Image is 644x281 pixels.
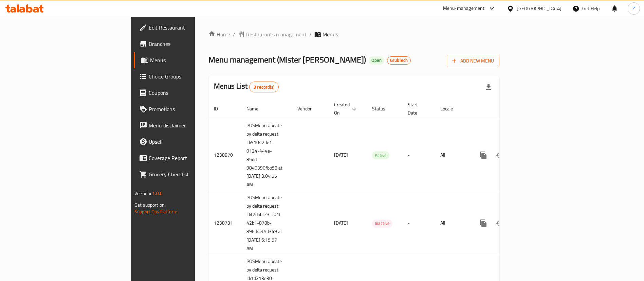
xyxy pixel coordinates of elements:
span: Created On [334,101,358,117]
span: Version: [134,189,151,198]
span: [DATE] [334,218,348,227]
a: Restaurants management [238,30,307,38]
td: POSMenu Update by delta request Id:f2dbbf23-c01f-42b1-878b-896d4ef5d349 at [DATE] 6:15:57 AM [241,191,292,255]
div: Menu-management [443,4,485,13]
span: 3 record(s) [250,84,278,90]
td: - [402,119,435,191]
span: Menus [150,56,233,64]
span: Menu management ( Mister [PERSON_NAME] ) [208,52,366,67]
span: Locale [440,105,462,113]
span: Choice Groups [149,72,233,81]
a: Edit Restaurant [134,19,239,36]
span: Add New Menu [452,57,494,65]
a: Promotions [134,101,239,117]
li: / [309,30,312,38]
span: Vendor [297,105,320,113]
td: - [402,191,435,255]
div: [GEOGRAPHIC_DATA] [517,5,562,12]
div: Open [369,56,384,65]
button: Change Status [492,147,508,163]
span: Branches [149,40,233,48]
span: Menu disclaimer [149,121,233,129]
th: Actions [470,99,546,119]
span: Z [632,5,635,12]
td: All [435,119,470,191]
span: Active [372,152,389,159]
span: GrubTech [387,57,410,63]
span: Menus [323,30,338,38]
a: Upsell [134,134,239,150]
span: Start Date [408,101,427,117]
span: Restaurants management [246,30,307,38]
div: Total records count [249,82,279,92]
h2: Menus List [214,81,279,92]
button: Change Status [492,215,508,231]
a: Branches [134,36,239,52]
span: Coverage Report [149,154,233,162]
a: Menus [134,52,239,68]
span: 1.0.0 [152,189,163,198]
a: Grocery Checklist [134,166,239,182]
span: Promotions [149,105,233,113]
span: Edit Restaurant [149,23,233,32]
td: POSMenu Update by delta request Id:91042de1-0124-444e-85dd-9840390fbb58 at [DATE] 3:04:55 AM [241,119,292,191]
span: Coupons [149,89,233,97]
button: Add New Menu [447,55,499,67]
a: Menu disclaimer [134,117,239,134]
a: Coupons [134,85,239,101]
span: Open [369,57,384,63]
a: Choice Groups [134,68,239,85]
button: more [475,215,492,231]
nav: breadcrumb [208,30,499,38]
span: [DATE] [334,151,348,159]
span: Get support on: [134,200,166,209]
button: more [475,147,492,163]
span: Status [372,105,394,113]
a: Coverage Report [134,150,239,166]
div: Export file [480,79,497,95]
span: Name [246,105,267,113]
span: Inactive [372,219,392,227]
span: Grocery Checklist [149,170,233,178]
td: All [435,191,470,255]
span: Upsell [149,138,233,146]
a: Support.OpsPlatform [134,207,178,216]
span: ID [214,105,227,113]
